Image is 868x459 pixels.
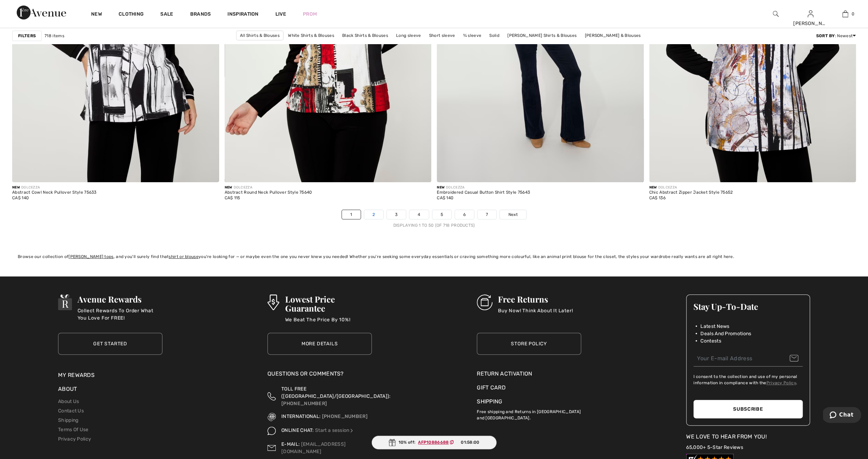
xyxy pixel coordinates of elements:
p: We Beat The Price By 10%! [285,316,372,330]
div: Browse our collection of , and you'll surely find that you're looking for — or maybe even the one... [18,253,850,260]
img: Contact us [267,441,276,455]
p: Free shipping and Returns in [GEOGRAPHIC_DATA] and [GEOGRAPHIC_DATA]. [477,406,581,421]
span: 01:58:00 [461,439,479,445]
div: DOLCEZZA [12,185,97,190]
span: New [649,185,657,190]
a: Return Activation [477,370,581,378]
a: [PERSON_NAME] Shirts & Blouses [504,31,580,40]
a: White Shirts & Blouses [284,31,338,40]
a: Contact Us [58,408,84,414]
div: Abstract Round Neck Pullover Style 75640 [225,190,312,195]
a: Clothing [119,11,144,18]
a: [EMAIL_ADDRESS][DOMAIN_NAME] [281,441,346,454]
a: My Rewards [58,372,95,378]
strong: Filters [18,33,36,39]
span: Next [508,211,517,218]
a: Sale [160,11,173,18]
a: Next [500,210,526,219]
a: 7 [477,210,496,219]
img: Online Chat [349,428,354,433]
a: Store Policy [477,333,581,355]
a: Prom [303,10,317,18]
span: ONLINE CHAT: [281,427,314,433]
div: DOLCEZZA [225,185,312,190]
a: All Shirts & Blouses [236,31,283,40]
div: Questions or Comments? [267,370,372,381]
a: 6 [455,210,474,219]
span: 718 items [45,33,64,39]
a: Short sleeve [426,31,459,40]
a: Shipping [58,417,78,423]
span: Deals And Promotions [700,330,751,337]
span: E-MAIL: [281,441,300,447]
a: Long sleeve [393,31,424,40]
button: Subscribe [693,400,803,418]
a: Shipping [477,398,502,405]
h3: Free Returns [498,295,573,304]
img: search the website [773,10,779,18]
span: CA$ 140 [437,195,453,200]
a: Privacy Policy [766,380,796,385]
a: Gift Card [477,384,581,392]
div: About [58,385,162,397]
div: Abstract Cowl Neck Pullover Style 75633 [12,190,97,195]
span: Contests [700,337,721,345]
a: [PHONE_NUMBER] [281,401,327,406]
a: 2 [364,210,383,219]
div: Displaying 1 to 50 (of 718 products) [12,222,856,228]
a: Terms Of Use [58,427,89,433]
a: New [91,11,102,18]
a: 1 [342,210,360,219]
a: Live [275,10,286,18]
span: 0 [852,11,854,17]
iframe: Opens a widget where you can chat to one of our agents [823,407,861,424]
img: International [267,413,276,421]
a: [PERSON_NAME] tops [69,254,113,259]
img: 1ère Avenue [17,6,66,19]
a: ¾ sleeve [459,31,484,40]
img: My Info [807,10,813,18]
a: Solid [486,31,503,40]
h3: Stay Up-To-Date [693,302,803,311]
a: Get Started [58,333,162,355]
h3: Avenue Rewards [78,295,162,304]
a: 65,000+ 5-Star Reviews [686,444,743,450]
a: [PHONE_NUMBER] [322,413,368,419]
a: [PERSON_NAME] & Blouses [581,31,644,40]
span: New [12,185,20,190]
p: Buy Now! Think About It Later! [498,307,573,321]
div: DOLCEZZA [649,185,733,190]
a: About Us [58,398,79,404]
img: Avenue Rewards [58,295,72,310]
a: 0 [828,10,862,18]
a: More Details [267,333,372,355]
a: Privacy Policy [58,436,91,442]
a: Sign In [807,10,813,17]
a: 3 [387,210,406,219]
span: INTERNATIONAL: [281,413,321,419]
span: CA$ 136 [649,195,666,200]
input: Your E-mail Address [693,351,803,367]
img: Gift.svg [389,439,396,446]
a: Brands [190,11,211,18]
a: Black Shirts & Blouses [339,31,392,40]
span: New [225,185,232,190]
div: [PERSON_NAME] [793,20,827,27]
img: My Bag [842,10,848,18]
ins: AFP10886688 [418,440,449,445]
a: 5 [432,210,451,219]
label: I consent to the collection and use of my personal information in compliance with the . [693,373,803,386]
a: shirt or blouse [169,254,199,259]
div: Embroidered Casual Button Shirt Style 75643 [437,190,530,195]
a: 4 [409,210,428,219]
span: Latest News [700,323,729,330]
span: CA$ 140 [12,195,29,200]
div: 10% off: [372,436,497,449]
img: Toll Free (Canada/US) [267,385,276,407]
nav: Page navigation [12,210,856,228]
h3: Lowest Price Guarantee [285,295,372,313]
